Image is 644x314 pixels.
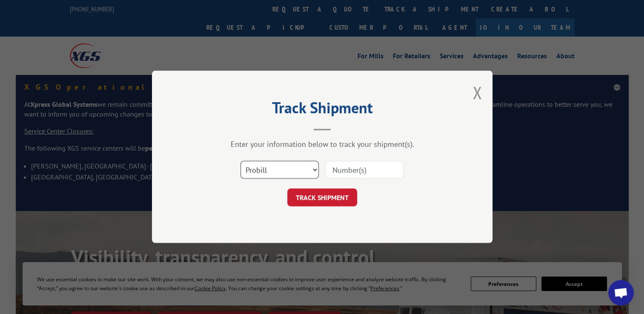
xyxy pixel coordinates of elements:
[325,161,404,179] input: Number(s)
[195,102,450,118] h2: Track Shipment
[195,140,450,149] div: Enter your information below to track your shipment(s).
[608,280,634,305] a: Open chat
[472,81,482,104] button: Close modal
[287,189,357,207] button: TRACK SHIPMENT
